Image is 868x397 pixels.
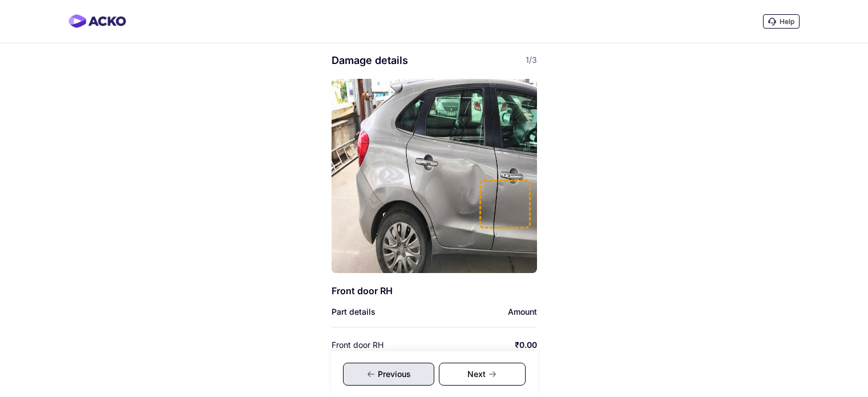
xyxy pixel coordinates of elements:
[332,284,469,297] div: Front door RH
[439,363,526,386] div: Next
[68,14,126,28] img: horizontal-gradient.png
[780,17,794,26] span: Help
[332,306,376,318] div: Part details
[343,363,434,386] div: Previous
[526,54,537,66] span: 1/3
[332,79,537,273] img: image
[515,339,537,351] div: ₹0.00
[332,339,437,351] div: Front door RH
[508,306,537,318] div: Amount
[332,54,537,67] div: Damage details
